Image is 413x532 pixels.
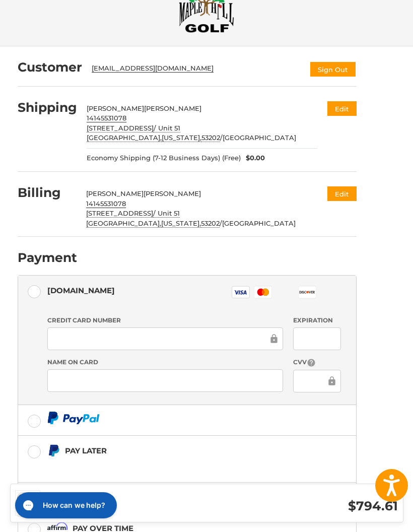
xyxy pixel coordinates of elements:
[201,219,222,228] span: /
[65,442,258,459] div: Pay Later
[18,100,77,115] h2: Shipping
[241,153,265,163] span: $0.00
[10,489,120,522] iframe: Gorgias live chat messenger
[201,134,223,142] span: /
[327,186,357,201] button: Edit
[50,496,224,507] h3: 2 Items
[293,358,341,367] label: CVV
[224,498,398,514] h3: $794.61
[47,316,283,325] label: Credit Card Number
[87,153,241,163] span: Economy Shipping (7-12 Business Days) (Free)
[144,189,201,197] span: [PERSON_NAME]
[309,61,357,78] button: Sign Out
[293,316,341,325] label: Expiration
[223,134,296,142] span: [GEOGRAPHIC_DATA]
[18,185,77,201] h2: Billing
[47,444,60,457] img: Pay Later icon
[87,104,144,112] span: [PERSON_NAME]
[18,59,82,75] h2: Customer
[47,461,258,470] iframe: PayPal Message 1
[47,412,100,424] img: PayPal icon
[47,358,283,367] label: Name on Card
[18,250,77,265] h2: Payment
[222,219,296,227] span: [GEOGRAPHIC_DATA]
[86,189,144,197] span: [PERSON_NAME]
[144,104,201,112] span: [PERSON_NAME]
[47,282,115,299] div: [DOMAIN_NAME]
[327,101,357,116] button: Edit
